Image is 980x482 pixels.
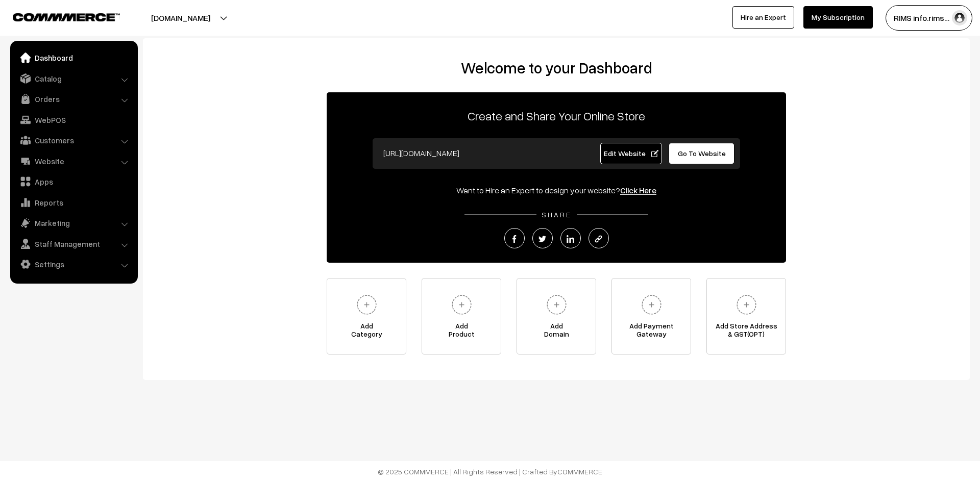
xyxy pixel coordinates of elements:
a: My Subscription [803,6,873,29]
span: Add Category [327,322,406,342]
a: Website [13,152,134,170]
h2: Welcome to your Dashboard [153,59,960,77]
a: Add PaymentGateway [611,278,691,354]
a: Click Here [620,185,656,195]
button: [DOMAIN_NAME] [115,5,246,31]
span: Add Store Address & GST(OPT) [707,322,786,342]
a: COMMMERCE [557,467,602,476]
a: AddCategory [327,278,406,354]
a: Hire an Expert [732,6,794,29]
img: plus.svg [732,291,761,319]
a: Orders [13,90,134,108]
a: Reports [13,193,134,212]
a: Go To Website [669,143,734,164]
a: Apps [13,172,134,191]
a: WebPOS [13,111,134,129]
span: Add Product [422,322,501,342]
a: Add Store Address& GST(OPT) [706,278,786,354]
img: plus.svg [638,291,666,319]
span: SHARE [536,210,577,219]
span: Add Payment Gateway [612,322,691,342]
span: Add Domain [517,322,596,342]
div: Want to Hire an Expert to design your website? [327,184,786,196]
a: Customers [13,131,134,149]
a: AddProduct [422,278,501,354]
a: COMMMERCE [13,10,102,22]
a: AddDomain [517,278,596,354]
span: Go To Website [678,149,726,158]
a: Settings [13,255,134,273]
a: Catalog [13,69,134,88]
img: COMMMERCE [13,13,120,21]
a: Edit Website [600,143,663,164]
p: Create and Share Your Online Store [327,107,786,125]
a: Dashboard [13,48,134,67]
span: Edit Website [604,149,658,158]
button: RIMS info.rims… [886,5,972,31]
img: plus.svg [543,291,571,319]
a: Staff Management [13,235,134,253]
a: Marketing [13,214,134,232]
img: plus.svg [448,291,476,319]
img: user [952,10,967,26]
img: plus.svg [353,291,381,319]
